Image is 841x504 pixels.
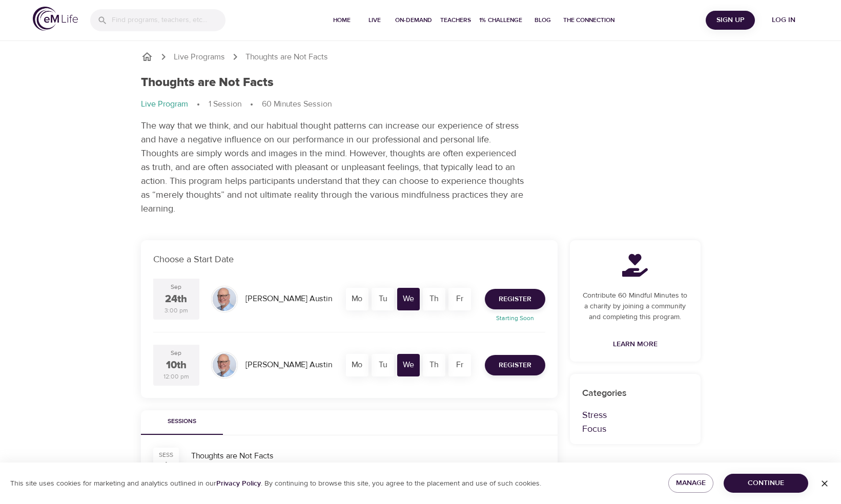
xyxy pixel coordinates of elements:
nav: breadcrumb [141,51,701,63]
div: Fr [448,354,471,376]
button: Manage [668,474,714,493]
button: Log in [759,11,808,30]
span: On-Demand [395,15,432,26]
span: Log in [763,14,804,27]
img: logo [33,7,78,31]
div: Tu [372,354,394,376]
p: Contribute 60 Mindful Minutes to a charity by joining a community and completing this program. [582,290,688,323]
div: [PERSON_NAME] Austin [241,355,336,375]
div: [PERSON_NAME] Austin [241,289,336,309]
div: Sep [171,349,181,358]
div: 10th [166,358,187,373]
a: Learn More [609,335,662,354]
p: Focus [582,422,688,436]
div: Th [423,288,445,310]
div: 3:00 pm [165,306,188,315]
div: SESS [159,451,173,459]
div: 1 [165,459,167,470]
button: Register [485,289,545,309]
a: Live Programs [174,51,225,63]
p: Thoughts are Not Facts [245,51,328,63]
h1: Thoughts are Not Facts [141,75,274,90]
div: Thoughts are Not Facts [191,450,545,462]
div: 24th [165,292,187,307]
div: Sep [171,283,181,291]
button: Continue [724,474,808,493]
button: Sign Up [706,11,755,30]
span: Continue [732,477,800,490]
p: Live Program [141,98,188,110]
p: 60 Minutes Session [262,98,332,110]
button: Register [485,355,545,375]
div: Session 1 [191,462,217,471]
span: Learn More [613,338,658,351]
p: Stress [582,408,688,422]
span: Register [499,359,531,372]
div: We [397,354,420,376]
span: Sessions [147,416,217,427]
span: Live [362,15,387,26]
span: Register [499,293,531,306]
p: Choose a Start Date [153,253,545,266]
a: Privacy Policy [216,479,261,488]
div: Mo [346,354,368,376]
input: Find programs, teachers, etc... [112,9,225,31]
div: Mo [346,288,368,310]
div: Tu [372,288,394,310]
div: We [397,288,420,310]
span: Manage [676,477,706,490]
span: Teachers [440,15,471,26]
div: 12:00 pm [163,372,189,381]
p: The way that we think, and our habitual thought patterns can increase our experience of stress an... [141,119,525,216]
span: Home [330,15,354,26]
nav: breadcrumb [141,98,701,111]
div: Th [423,354,445,376]
p: 1 Session [209,98,241,110]
div: Fr [448,288,471,310]
p: Starting Soon [479,313,551,323]
span: Sign Up [710,14,751,27]
span: Blog [530,15,555,26]
span: The Connection [563,15,614,26]
span: 1% Challenge [479,15,522,26]
p: Categories [582,386,688,400]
